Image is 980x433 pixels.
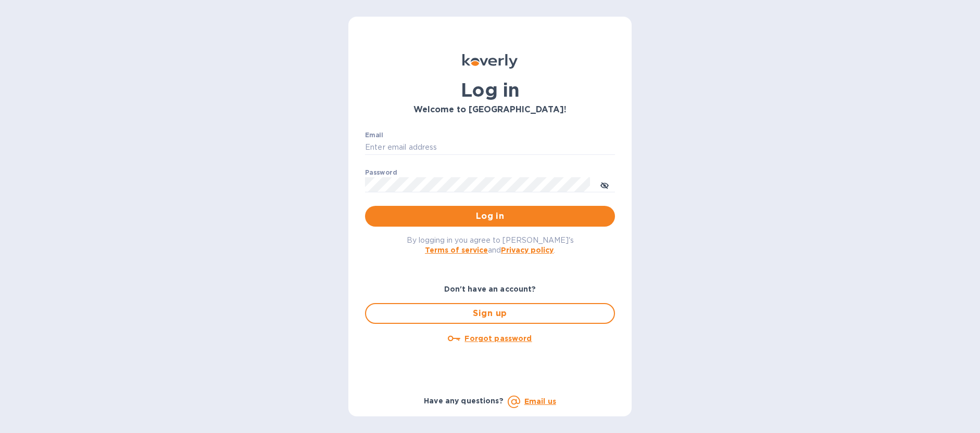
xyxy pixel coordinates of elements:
h1: Log in [365,79,615,101]
label: Email [365,132,383,138]
button: Sign up [365,303,615,324]
span: Log in [373,210,607,222]
span: Sign up [374,307,606,320]
span: By logging in you agree to [PERSON_NAME]'s and . [407,236,574,254]
h3: Welcome to [GEOGRAPHIC_DATA]! [365,105,615,115]
img: Koverly [462,54,518,69]
button: toggle password visibility [594,174,615,195]
b: Don't have an account? [444,285,536,293]
input: Enter email address [365,140,615,155]
a: Terms of service [425,246,488,254]
button: Log in [365,206,615,227]
u: Forgot password [464,334,532,343]
a: Privacy policy [501,246,554,254]
a: Email us [524,397,556,405]
b: Have any questions? [424,397,504,405]
label: Password [365,169,397,176]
